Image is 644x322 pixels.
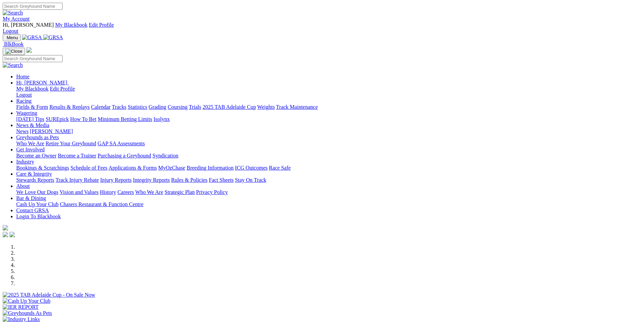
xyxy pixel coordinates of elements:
a: Statistics [128,104,147,110]
img: Cash Up Your Club [3,298,50,304]
div: Hi, [PERSON_NAME] [16,86,641,98]
a: MyOzChase [158,165,185,171]
a: Wagering [16,110,37,116]
input: Search [3,3,63,10]
div: About [16,189,641,195]
a: Bookings & Scratchings [16,165,69,171]
a: Chasers Restaurant & Function Centre [60,201,143,207]
a: My Blackbook [16,86,49,92]
a: Fields & Form [16,104,48,110]
a: Rules & Policies [171,177,208,183]
a: Fact Sheets [209,177,234,183]
a: Weights [257,104,275,110]
img: GRSA [22,34,42,41]
a: Careers [117,189,134,195]
a: BlkBook [3,41,24,47]
a: About [16,183,30,189]
a: Vision and Values [59,189,98,195]
img: GRSA [43,34,63,41]
a: My Blackbook [55,22,88,28]
a: Track Injury Rebate [55,177,99,183]
a: Privacy Policy [196,189,228,195]
a: How To Bet [70,116,97,122]
a: Care & Integrity [16,171,52,177]
a: My Account [3,16,30,22]
a: Hi, [PERSON_NAME] [16,80,69,85]
a: SUREpick [46,116,69,122]
a: Stay On Track [235,177,266,183]
span: Hi, [PERSON_NAME] [16,80,67,85]
a: News & Media [16,122,49,128]
a: We Love Our Dogs [16,189,58,195]
a: 2025 TAB Adelaide Cup [202,104,256,110]
a: Strategic Plan [165,189,195,195]
img: Search [3,10,23,16]
div: My Account [3,22,641,34]
a: Applications & Forms [109,165,157,171]
a: Logout [16,92,32,98]
img: logo-grsa-white.png [26,47,32,53]
div: Industry [16,165,641,171]
div: News & Media [16,128,641,134]
a: Login To Blackbook [16,214,61,219]
input: Search [3,55,63,62]
a: Minimum Betting Limits [98,116,152,122]
img: IER REPORT [3,304,39,310]
span: Hi, [PERSON_NAME] [3,22,54,28]
a: GAP SA Assessments [98,141,145,146]
div: Bar & Dining [16,201,641,207]
a: Track Maintenance [276,104,318,110]
a: Schedule of Fees [70,165,107,171]
a: Logout [3,28,18,34]
a: Coursing [168,104,188,110]
img: 2025 TAB Adelaide Cup - On Sale Now [3,292,95,298]
a: Purchasing a Greyhound [98,153,151,158]
a: [DATE] Tips [16,116,44,122]
img: facebook.svg [3,232,8,237]
a: Become a Trainer [58,153,96,158]
a: Who We Are [135,189,163,195]
a: Edit Profile [89,22,114,28]
a: News [16,128,28,134]
a: Contact GRSA [16,207,49,213]
a: Industry [16,159,34,165]
a: Bar & Dining [16,195,46,201]
a: Isolynx [153,116,170,122]
a: Stewards Reports [16,177,54,183]
img: logo-grsa-white.png [3,225,8,230]
a: Syndication [152,153,178,158]
span: Menu [7,35,18,40]
a: Grading [149,104,166,110]
div: Care & Integrity [16,177,641,183]
a: History [100,189,116,195]
a: Injury Reports [100,177,132,183]
a: Breeding Information [187,165,234,171]
div: Get Involved [16,153,641,159]
img: Greyhounds As Pets [3,310,52,316]
a: Results & Replays [49,104,90,110]
img: twitter.svg [9,232,15,237]
span: BlkBook [4,41,24,47]
div: Racing [16,104,641,110]
button: Toggle navigation [3,34,21,41]
a: ICG Outcomes [235,165,267,171]
a: Race Safe [269,165,290,171]
a: Racing [16,98,31,104]
a: Integrity Reports [133,177,170,183]
a: Get Involved [16,147,45,152]
div: Greyhounds as Pets [16,141,641,147]
a: Home [16,74,29,79]
a: Retire Your Greyhound [46,141,96,146]
a: Tracks [112,104,126,110]
img: Close [5,49,22,54]
a: Become an Owner [16,153,56,158]
a: Trials [189,104,201,110]
button: Toggle navigation [3,48,25,55]
a: Greyhounds as Pets [16,134,59,140]
a: [PERSON_NAME] [30,128,73,134]
a: Edit Profile [50,86,75,92]
a: Cash Up Your Club [16,201,58,207]
img: Search [3,62,23,68]
a: Calendar [91,104,111,110]
a: Who We Are [16,141,44,146]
